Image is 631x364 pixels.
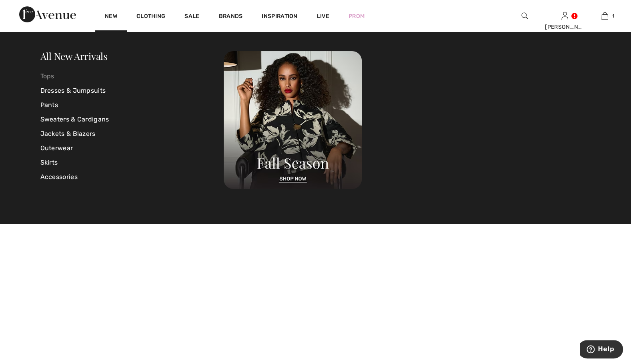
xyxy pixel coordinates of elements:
[612,12,614,20] span: 1
[40,98,224,112] a: Pants
[19,6,76,22] img: 1ère Avenue
[262,13,297,21] span: Inspiration
[349,12,365,20] a: Prom
[184,13,199,21] a: Sale
[585,11,624,21] a: 1
[561,11,568,21] img: My Info
[40,127,224,141] a: Jackets & Blazers
[580,340,623,360] iframe: Opens a widget where you can find more information
[40,170,224,184] a: Accessories
[561,12,568,20] a: Sign In
[40,84,224,98] a: Dresses & Jumpsuits
[105,13,117,21] a: New
[317,12,329,20] a: Live
[40,50,108,62] a: All New Arrivals
[545,23,584,31] div: [PERSON_NAME]
[40,141,224,155] a: Outerwear
[224,51,362,189] img: 250825120107_a8d8ca038cac6.jpg
[40,112,224,127] a: Sweaters & Cardigans
[601,11,608,21] img: My Bag
[219,13,243,21] a: Brands
[40,155,224,170] a: Skirts
[521,11,528,21] img: search the website
[40,69,224,84] a: Tops
[136,13,165,21] a: Clothing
